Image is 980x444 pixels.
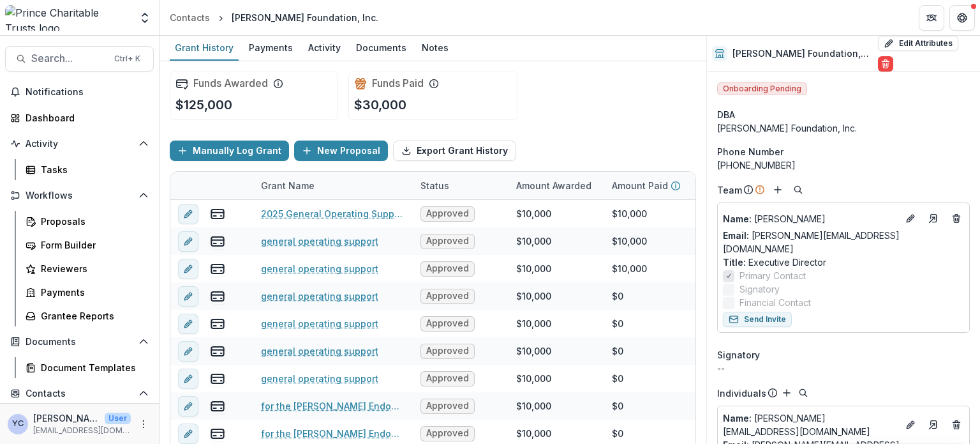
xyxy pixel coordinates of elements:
[723,213,752,224] span: Name :
[426,236,469,247] span: Approved
[770,182,785,197] button: Add
[612,179,668,192] p: Amount Paid
[949,211,964,226] button: Deletes
[717,387,766,400] p: Individuals
[878,36,958,51] button: Edit Attributes
[723,256,964,269] p: Executive Director
[903,417,918,433] button: Edit
[261,427,405,440] a: for the [PERSON_NAME] Endowment Fund
[210,371,225,387] button: view-payments
[878,56,893,72] button: Delete
[178,369,198,389] button: edit
[723,312,792,327] button: Send Invite
[426,346,469,356] span: Approved
[261,207,405,220] a: 2025 General Operating Support
[20,282,154,303] a: Payments
[354,95,406,114] p: $30,000
[413,172,509,199] div: Status
[178,204,198,224] button: edit
[426,291,469,302] span: Approved
[351,38,412,57] div: Documents
[723,230,749,241] span: Email:
[26,139,133,149] span: Activity
[612,372,623,385] div: $0
[5,134,154,154] button: Open Activity
[178,424,198,444] button: edit
[33,411,100,425] p: [PERSON_NAME]
[178,231,198,252] button: edit
[26,388,133,399] span: Contacts
[178,314,198,334] button: edit
[516,399,551,413] div: $10,000
[294,141,388,161] button: New Proposal
[903,211,918,226] button: Edit
[175,95,232,114] p: $125,000
[516,344,551,358] div: $10,000
[210,344,225,359] button: view-payments
[949,5,975,31] button: Get Help
[165,8,215,27] a: Contacts
[612,262,647,275] div: $10,000
[612,344,623,358] div: $0
[417,38,454,57] div: Notes
[26,337,133,348] span: Documents
[509,172,604,199] div: Amount Awarded
[178,259,198,279] button: edit
[516,262,551,275] div: $10,000
[5,5,131,31] img: Prince Charitable Trusts logo
[5,383,154,404] button: Open Contacts
[351,36,412,61] a: Documents
[413,179,457,192] div: Status
[210,426,225,441] button: view-payments
[112,52,143,66] div: Ctrl + K
[779,385,794,401] button: Add
[178,286,198,307] button: edit
[717,362,970,375] div: --
[261,399,405,413] a: for the [PERSON_NAME] Endowment Fund
[516,289,551,303] div: $10,000
[210,316,225,332] button: view-payments
[5,185,154,206] button: Open Workflows
[165,8,383,27] nav: breadcrumb
[261,262,378,275] a: general operating support
[516,207,551,220] div: $10,000
[739,296,811,309] span: Financial Contact
[923,415,944,435] a: Go to contact
[26,111,144,125] div: Dashboard
[193,77,268,89] h2: Funds Awarded
[178,396,198,417] button: edit
[723,411,898,438] p: [PERSON_NAME][EMAIL_ADDRESS][DOMAIN_NAME]
[739,269,806,282] span: Primary Contact
[41,262,144,275] div: Reviewers
[5,46,154,72] button: Search...
[261,234,378,248] a: general operating support
[178,341,198,362] button: edit
[949,417,964,433] button: Deletes
[717,183,742,197] p: Team
[20,234,154,256] a: Form Builder
[136,5,154,31] button: Open entity switcher
[516,317,551,330] div: $10,000
[303,38,346,57] div: Activity
[41,309,144,323] div: Grantee Reports
[417,36,454,61] a: Notes
[20,305,154,326] a: Grantee Reports
[717,348,760,362] span: Signatory
[244,38,298,57] div: Payments
[20,258,154,279] a: Reviewers
[210,399,225,414] button: view-payments
[20,357,154,378] a: Document Templates
[210,206,225,222] button: view-payments
[136,417,151,432] button: More
[612,234,647,248] div: $10,000
[26,87,149,98] span: Notifications
[717,158,970,172] div: [PHONE_NUMBER]
[41,215,144,228] div: Proposals
[253,172,413,199] div: Grant Name
[41,361,144,374] div: Document Templates
[723,411,898,438] a: Name: [PERSON_NAME][EMAIL_ADDRESS][DOMAIN_NAME]
[604,172,700,199] div: Amount Paid
[426,263,469,274] span: Approved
